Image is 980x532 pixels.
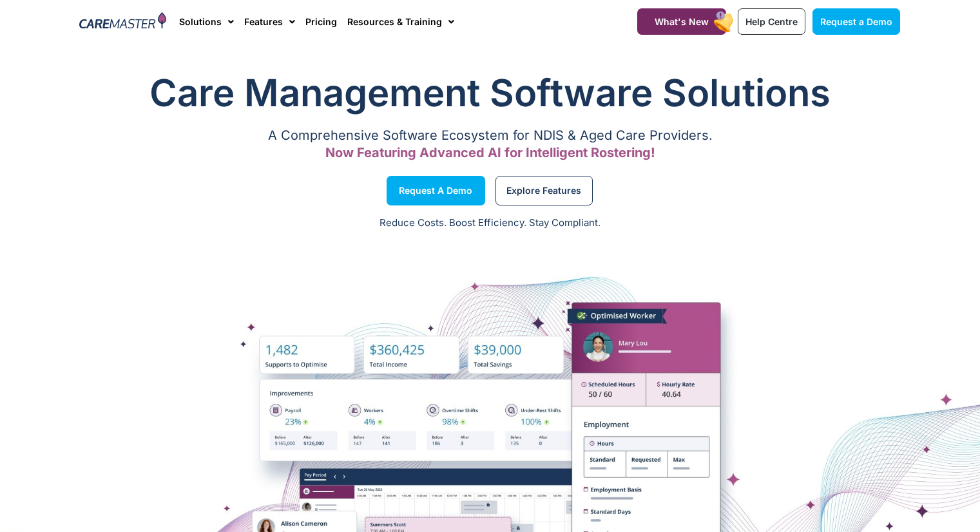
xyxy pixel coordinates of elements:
[738,8,805,35] a: Help Centre
[655,16,709,27] span: What's New
[8,216,972,231] p: Reduce Costs. Boost Efficiency. Stay Compliant.
[387,176,485,205] a: Request a Demo
[325,145,655,160] span: Now Featuring Advanced AI for Intelligent Rostering!
[745,16,798,27] span: Help Centre
[637,8,726,35] a: What's New
[506,187,581,194] span: Explore Features
[80,131,901,140] p: A Comprehensive Software Ecosystem for NDIS & Aged Care Providers.
[399,187,472,194] span: Request a Demo
[495,176,593,205] a: Explore Features
[79,12,166,32] img: CareMaster Logo
[820,16,892,27] span: Request a Demo
[812,8,900,35] a: Request a Demo
[80,67,901,119] h1: Care Management Software Solutions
